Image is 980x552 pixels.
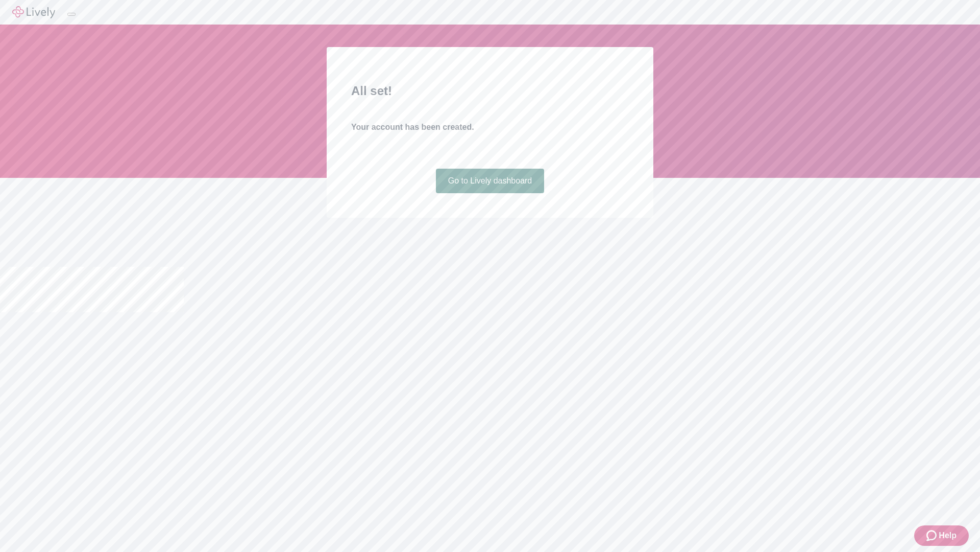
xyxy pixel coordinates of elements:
[351,82,629,100] h2: All set!
[351,121,629,133] h4: Your account has been created.
[914,525,969,546] button: Zendesk support iconHelp
[436,169,545,193] a: Go to Lively dashboard
[939,530,957,542] span: Help
[926,530,939,542] svg: Zendesk support icon
[12,6,55,18] img: Lively
[67,13,76,16] button: Log out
